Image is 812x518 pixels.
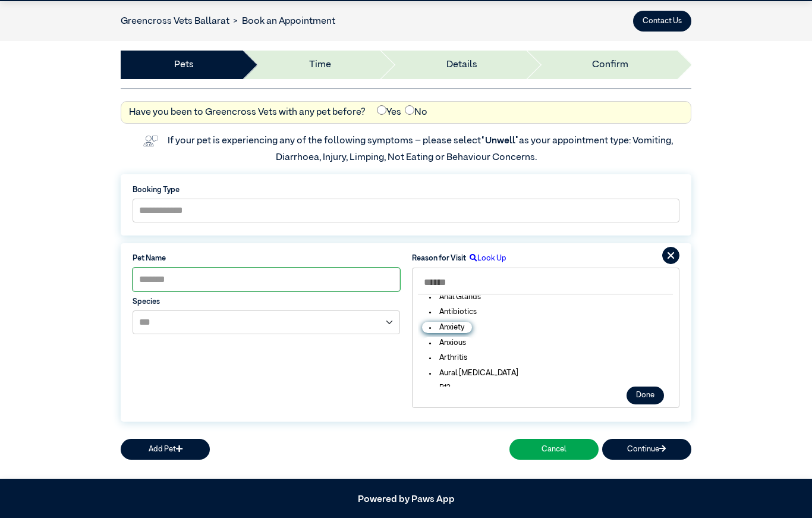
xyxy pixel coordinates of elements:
li: Aural [MEDICAL_DATA] [422,368,526,379]
a: Pets [174,58,194,72]
li: Anal Glands [422,291,489,303]
button: Done [627,387,664,404]
li: Anxiety [422,322,472,333]
label: No [405,105,427,120]
nav: breadcrumb [121,14,335,29]
h5: Powered by Paws App [121,494,691,506]
button: Contact Us [633,11,691,32]
button: Cancel [509,439,599,460]
li: B12 [422,382,458,394]
li: Anxious [422,337,474,349]
li: Arthritis [422,352,475,363]
li: Antibiotics [422,306,484,318]
li: Book an Appointment [229,14,335,29]
label: Pet Name [133,253,400,264]
label: Species [133,296,400,307]
img: vet [139,131,162,150]
label: Reason for Visit [412,253,466,264]
input: No [405,105,414,115]
label: Booking Type [133,184,679,196]
span: “Unwell” [481,136,519,146]
button: Continue [602,439,691,460]
label: Look Up [466,253,506,264]
a: Greencross Vets Ballarat [121,17,229,26]
label: Have you been to Greencross Vets with any pet before? [129,105,366,120]
label: Yes [377,105,401,120]
input: Yes [377,105,386,115]
label: If your pet is experiencing any of the following symptoms – please select as your appointment typ... [168,136,675,162]
button: Add Pet [121,439,210,460]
